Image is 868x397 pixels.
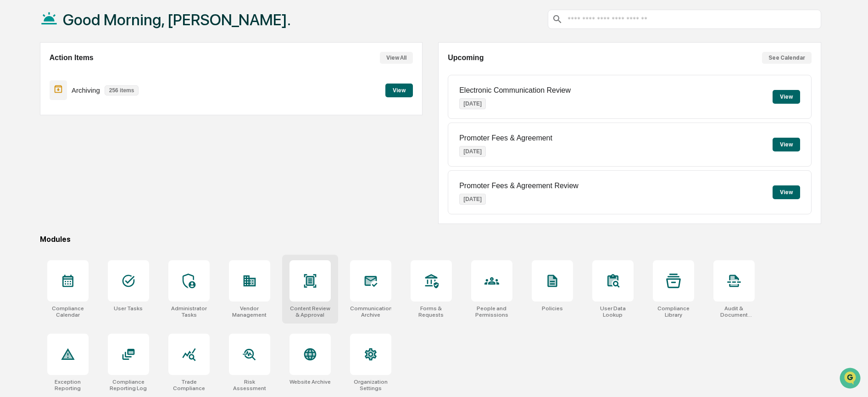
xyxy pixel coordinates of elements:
button: View [773,185,800,199]
a: 🖐️Preclearance [6,112,63,129]
div: Exception Reporting [47,379,89,391]
div: Website Archive [289,379,331,385]
button: See Calendar [762,52,812,64]
div: Content Review & Approval [289,305,331,318]
div: Compliance Reporting Log [108,379,149,391]
p: Promoter Fees & Agreement Review [459,182,579,190]
div: Compliance Library [653,305,694,318]
button: View All [380,52,413,64]
span: Data Lookup [18,133,58,142]
div: We're available if you need us! [31,79,116,87]
span: Attestations [76,116,114,125]
iframe: Open customer support [839,367,863,391]
h2: Upcoming [448,54,484,62]
div: Vendor Management [229,305,270,318]
button: View [385,84,413,97]
p: [DATE] [459,98,486,109]
p: Promoter Fees & Agreement [459,134,552,142]
div: 🔎 [9,134,17,141]
div: Trade Compliance [168,379,210,391]
div: People and Permissions [471,305,512,318]
span: Preclearance [18,116,59,125]
div: Forms & Requests [411,305,452,318]
div: Policies [542,305,563,312]
p: 256 items [105,85,139,95]
a: 🗄️Attestations [63,112,117,129]
p: Electronic Communication Review [459,86,571,95]
a: Powered byPylon [65,155,111,162]
button: View [773,90,800,104]
p: How can we help? [9,19,167,34]
div: Risk Assessment [229,379,270,391]
div: Compliance Calendar [47,305,89,318]
img: 1746055101610-c473b297-6a78-478c-a979-82029cc54cd1 [9,70,26,87]
p: [DATE] [459,146,486,157]
div: 🖐️ [9,117,17,124]
a: View [385,85,413,94]
div: Administrator Tasks [168,305,210,318]
p: [DATE] [459,194,486,205]
a: 🔎Data Lookup [6,129,61,146]
button: Start new chat [156,73,167,84]
div: Start new chat [31,70,150,79]
button: View [773,138,800,151]
div: Audit & Document Logs [713,305,755,318]
div: User Data Lookup [592,305,634,318]
h1: Good Morning, [PERSON_NAME]. [63,11,291,29]
div: User Tasks [114,305,143,312]
span: Pylon [91,156,111,162]
h2: Action Items [50,54,94,62]
div: Communications Archive [350,305,391,318]
div: Organization Settings [350,379,391,391]
p: Archiving [72,86,100,94]
div: 🗄️ [67,117,74,124]
div: Modules [40,235,821,244]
